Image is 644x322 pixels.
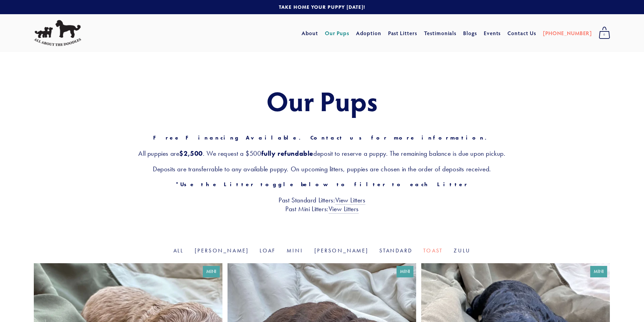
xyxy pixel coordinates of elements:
[484,27,501,39] a: Events
[388,29,418,36] a: Past Litters
[595,25,614,42] a: 0 items in cart
[314,247,369,254] a: [PERSON_NAME]
[423,247,443,254] a: Toast
[261,149,314,157] strong: fully refundable
[195,247,249,254] a: [PERSON_NAME]
[175,181,469,188] strong: *Use the Litter toggle below to filter to each Litter
[463,27,477,39] a: Blogs
[34,149,610,158] h3: All puppies are . We request a $500 deposit to reserve a puppy. The remaining balance is due upon...
[34,20,81,46] img: All About The Doodles
[34,86,610,116] h1: Our Pups
[325,27,350,39] a: Our Pups
[302,27,318,39] a: About
[507,27,536,39] a: Contact Us
[173,247,184,254] a: All
[599,30,610,39] span: 0
[287,247,303,254] a: Mini
[34,165,610,173] h3: Deposits are transferrable to any available puppy. On upcoming litters, puppies are chosen in the...
[379,247,412,254] a: Standard
[34,196,610,213] h3: Past Standard Litters: Past Mini Litters:
[454,247,471,254] a: Zulu
[329,205,359,214] a: View Litters
[356,27,381,39] a: Adoption
[543,27,592,39] a: [PHONE_NUMBER]
[153,134,491,141] strong: Free Financing Available. Contact us for more information.
[179,149,203,157] strong: $2,500
[260,247,276,254] a: Loaf
[424,27,457,39] a: Testimonials
[335,196,365,205] a: View Litters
